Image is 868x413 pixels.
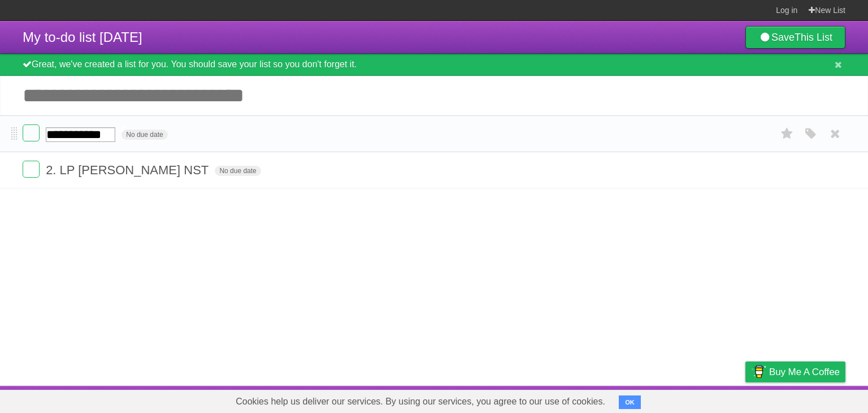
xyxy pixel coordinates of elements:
[23,161,40,178] label: Done
[751,362,766,381] img: Buy me a coffee
[731,389,760,410] a: Privacy
[795,32,832,43] b: This List
[632,389,678,410] a: Developers
[774,389,845,410] a: Suggest a feature
[121,130,167,140] span: No due date
[23,29,142,45] span: My to-do list [DATE]
[224,390,617,413] span: Cookies help us deliver our services. By using our services, you agree to our use of cookies.
[745,26,845,49] a: SaveThis List
[769,362,840,382] span: Buy me a coffee
[46,163,211,177] span: 2. LP [PERSON_NAME] NST
[692,389,717,410] a: Terms
[776,124,798,143] label: Star task
[595,389,619,410] a: About
[23,124,40,141] label: Done
[619,395,641,409] button: OK
[745,362,845,382] a: Buy me a coffee
[215,166,261,176] span: No due date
